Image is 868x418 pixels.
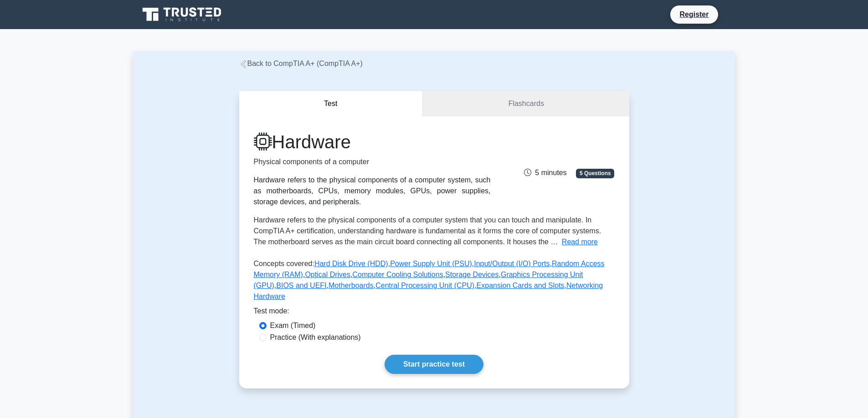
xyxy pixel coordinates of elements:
a: Storage Devices [445,271,498,278]
a: Flashcards [423,91,629,117]
a: Hard Disk Drive (HDD) [314,260,388,267]
span: 5 minutes [524,169,566,176]
span: Hardware refers to the physical components of a computer system that you can touch and manipulate... [254,216,601,246]
button: Test [239,91,423,117]
p: Physical components of a computer [254,156,491,167]
h1: Hardware [254,131,491,153]
a: Central Processing Unit (CPU) [375,282,474,289]
a: Power Supply Unit (PSU) [390,260,472,267]
span: 5 Questions [576,169,614,178]
a: Back to CompTIA A+ (CompTIA A+) [239,60,363,67]
label: Practice (With explanations) [270,332,361,343]
a: Input/Output (I/O) Ports [474,260,550,267]
a: Expansion Cards and Slots [477,282,565,289]
a: Computer Cooling Solutions [352,271,443,278]
a: Optical Drives [305,271,350,278]
a: BIOS and UEFI [276,282,326,289]
div: Test mode: [254,306,615,320]
a: Register [674,9,714,20]
a: Motherboards [329,282,374,289]
p: Concepts covered: , , , , , , , , , , , , [254,258,615,306]
div: Hardware refers to the physical components of a computer system, such as motherboards, CPUs, memo... [254,175,491,207]
a: Start practice test [385,355,483,374]
button: Read more [562,237,598,247]
label: Exam (Timed) [270,320,316,331]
